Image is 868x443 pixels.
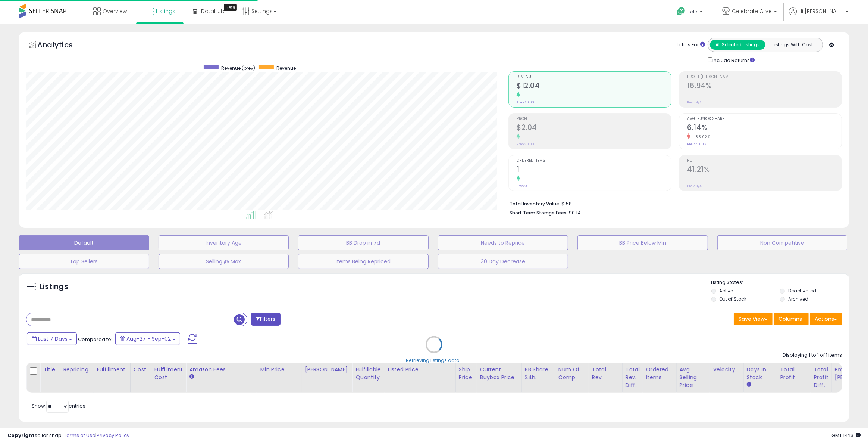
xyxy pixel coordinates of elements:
[517,81,671,92] h2: $12.04
[19,254,149,269] button: Top Sellers
[517,75,671,79] span: Revenue
[687,81,842,92] h2: 16.94%
[799,7,843,15] span: Hi [PERSON_NAME]
[64,432,95,439] a: Terms of Use
[221,65,255,71] span: Revenue (prev)
[702,56,764,64] div: Include Returns
[687,100,702,105] small: Prev: N/A
[671,1,710,24] a: Help
[687,117,842,121] span: Avg. Buybox Share
[159,254,289,269] button: Selling @ Max
[789,7,849,24] a: Hi [PERSON_NAME]
[687,9,698,15] span: Help
[687,75,842,79] span: Profit [PERSON_NAME]
[732,7,772,15] span: Celebrate Alive
[517,142,534,146] small: Prev: $0.00
[276,65,296,71] span: Revenue
[156,7,175,15] span: Listings
[577,235,708,250] button: BB Price Below Min
[676,41,705,49] div: Totals For
[687,142,706,146] small: Prev: 41.00%
[159,235,289,250] button: Inventory Age
[103,7,127,15] span: Overview
[298,254,429,269] button: Items Being Repriced
[201,7,225,15] span: DataHub
[710,40,765,50] button: All Selected Listings
[517,117,671,121] span: Profit
[765,40,821,50] button: Listings With Cost
[687,159,842,163] span: ROI
[510,199,836,208] li: $158
[438,235,568,250] button: Needs to Reprice
[687,184,702,188] small: Prev: N/A
[224,4,237,11] div: Tooltip anchor
[517,184,527,188] small: Prev: 0
[510,210,568,216] b: Short Term Storage Fees:
[37,40,87,52] h5: Analytics
[831,432,861,439] span: 2025-09-10 14:13 GMT
[438,254,568,269] button: 30 Day Decrease
[97,432,129,439] a: Privacy Policy
[517,165,671,175] h2: 1
[406,357,462,364] div: Retrieving listings data..
[510,201,560,207] b: Total Inventory Value:
[19,235,149,250] button: Default
[7,432,35,439] strong: Copyright
[517,159,671,163] span: Ordered Items
[517,100,534,105] small: Prev: $0.00
[517,123,671,133] h2: $2.04
[687,165,842,175] h2: 41.21%
[717,235,848,250] button: Non Competitive
[298,235,429,250] button: BB Drop in 7d
[569,209,581,216] span: $0.14
[690,134,711,140] small: -85.02%
[7,432,129,439] div: seller snap | |
[687,123,842,133] h2: 6.14%
[676,7,686,16] i: Get Help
